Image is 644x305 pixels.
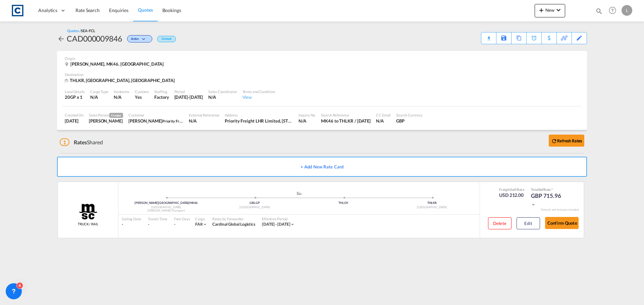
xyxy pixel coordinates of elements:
div: Transit Time [148,216,167,221]
div: Quote PDF is not available at this time [485,32,493,39]
md-icon: icon-chevron-down [531,202,536,207]
md-icon: icon-chevron-down [290,222,295,227]
button: icon-plus 400-fgNewicon-chevron-down [535,4,565,17]
div: GBP 715.96 [531,192,565,208]
div: MK46 to THLKR / 23 Sep 2025 [321,118,371,124]
div: THLKR, Lat Krabang, Asia Pacific [65,77,176,84]
div: Cardinal Global Logistics [212,222,255,227]
md-icon: icon-plus 400-fg [537,6,545,14]
md-icon: icon-chevron-down [203,222,207,227]
div: - [122,222,141,227]
button: Delete [488,217,512,229]
span: Sell [539,187,544,192]
div: Remark and Inclusion included [536,208,584,212]
button: Confirm Quote [545,217,579,229]
md-icon: icon-arrow-left [57,35,65,43]
span: [PERSON_NAME][GEOGRAPHIC_DATA] [135,201,190,205]
div: - [148,222,167,227]
div: N/A [90,94,108,100]
span: Priority Freight [162,118,187,124]
div: Yes [135,94,149,100]
div: Load Details [65,89,85,94]
div: THLKR [388,201,476,205]
span: Rate Search [75,7,100,13]
span: Creator [109,113,123,118]
div: Priority Freight LHR Limited, Unit D2, Dolphin Estate, Windmill Road, Sunbury-on-Thames, Middlese... [225,118,293,124]
div: N/A [299,118,316,124]
span: Bookings [162,7,181,13]
span: New [537,7,562,13]
div: Origin [65,56,579,61]
div: Carl McGaw [128,118,183,124]
div: Incoterms [114,89,129,94]
md-icon: icon-chevron-down [554,6,562,14]
div: Terms and Condition [243,89,275,94]
button: icon-refreshRefresh Rates [549,135,584,147]
span: [PERSON_NAME], MK46, [GEOGRAPHIC_DATA] [70,61,164,67]
div: Address [225,112,293,118]
md-icon: icon-download [485,33,493,39]
div: Customer [128,112,183,118]
div: L [622,5,632,16]
div: Sales Coordinator [208,89,237,94]
span: Quotes [138,7,153,13]
div: N/A [189,118,219,124]
span: | [189,201,190,205]
div: Freight Rate [499,187,524,192]
span: Cardinal Global Logistics [212,222,255,227]
b: Refresh Rates [557,138,582,143]
span: TRUCK / RAIL [78,222,98,226]
div: [PERSON_NAME] Transport [122,209,210,213]
span: Subject to Remarks [551,187,553,192]
span: Enquiries [109,7,128,13]
div: Change Status Here [122,33,154,44]
div: Search Reference [321,112,371,118]
md-icon: icon-chevron-down [141,37,149,41]
span: FAK [195,222,203,227]
div: External Reference [189,112,219,118]
div: - [174,222,175,227]
div: Created On [65,112,84,118]
div: Total Rate [531,187,565,192]
div: Stuffing [154,89,169,94]
span: Active [131,37,141,43]
div: Quotes /SEA-FCL [67,28,95,33]
div: icon-arrow-left [57,33,67,44]
div: Change Status Here [127,35,152,43]
div: 01 Sep 2025 - 30 Sep 2025 [262,222,290,227]
div: Effective Period [262,216,295,221]
div: [GEOGRAPHIC_DATA] [122,205,210,210]
img: MSC [78,203,98,220]
div: Destination [65,72,579,77]
span: 1 [60,138,69,146]
md-icon: assets/icons/custom/ship-fill.svg [295,192,303,195]
div: Default [157,36,176,42]
div: THLCH [299,201,388,205]
div: GBLGP [210,201,299,205]
div: Shared [60,139,103,146]
div: Customs [135,89,149,94]
div: Lynsey Heaton [89,118,123,124]
button: Edit [517,217,540,229]
div: GBP [396,118,423,124]
div: 30 Sep 2025 [174,94,203,100]
div: Factory Stuffing [154,94,169,100]
span: MK46 [190,201,198,205]
div: [GEOGRAPHIC_DATA] [388,205,476,210]
div: USD 212.00 [499,192,524,199]
span: Sell [511,187,517,192]
span: SEA-FCL [81,28,95,33]
div: Save As Template [496,32,511,44]
div: [GEOGRAPHIC_DATA] [210,205,299,210]
div: Cargo [195,216,208,221]
div: N/A [376,118,391,124]
div: Sailing Date [122,216,141,221]
span: Rates [74,139,87,145]
md-icon: icon-refresh [551,138,557,144]
div: Sales Person [89,112,123,118]
div: Free Days [174,216,190,221]
div: Help [607,5,622,17]
div: Cargo Type [90,89,108,94]
div: Rates by Forwarder [212,216,255,221]
div: Search Currency [396,112,423,118]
